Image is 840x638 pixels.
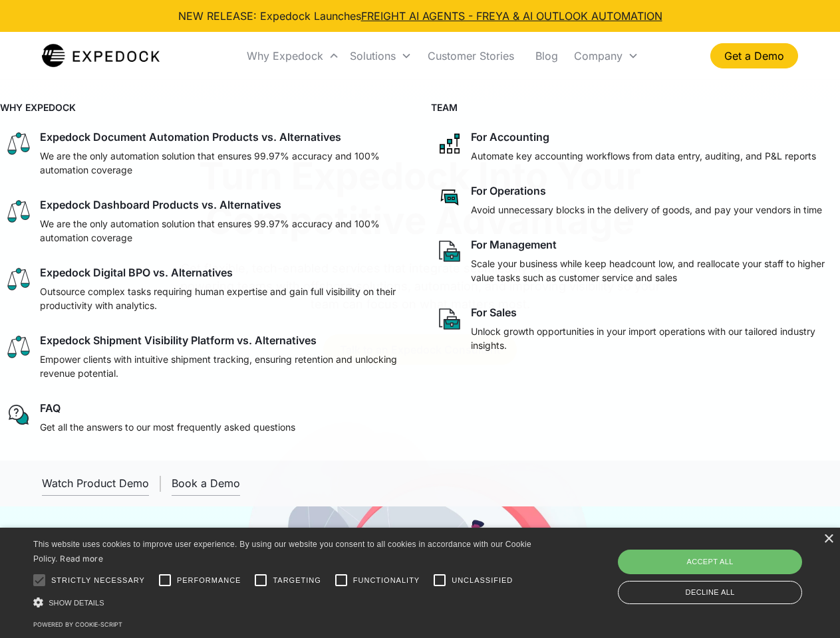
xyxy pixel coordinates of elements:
p: We are the only automation solution that ensures 99.97% accuracy and 100% automation coverage [40,149,404,177]
p: Unlock growth opportunities in your import operations with our tailored industry insights. [471,324,835,352]
div: For Accounting [471,130,549,144]
a: home [42,43,160,69]
div: NEW RELEASE: Expedock Launches [178,8,662,24]
span: Performance [177,575,241,586]
div: For Sales [471,306,517,319]
div: Expedock Dashboard Products vs. Alternatives [40,198,281,211]
span: Strictly necessary [51,575,145,586]
p: We are the only automation solution that ensures 99.97% accuracy and 100% automation coverage [40,217,404,245]
a: FREIGHT AI AGENTS - FREYA & AI OUTLOOK AUTOMATION [361,9,662,23]
img: rectangular chat bubble icon [436,184,463,211]
p: Avoid unnecessary blocks in the delivery of goods, and pay your vendors in time [471,203,822,217]
a: Book a Demo [172,471,240,496]
p: Automate key accounting workflows from data entry, auditing, and P&L reports [471,149,816,163]
img: Expedock Logo [42,43,160,69]
img: regular chat bubble icon [5,401,32,428]
a: Blog [525,33,569,78]
div: Show details [33,595,536,609]
span: Show details [49,599,104,607]
a: Powered by cookie-script [33,621,122,628]
div: FAQ [40,401,61,415]
iframe: Chat Widget [619,494,840,638]
div: Expedock Shipment Visibility Platform vs. Alternatives [40,334,317,347]
p: Empower clients with intuitive shipment tracking, ensuring retention and unlocking revenue potent... [40,352,404,380]
img: scale icon [5,334,32,360]
div: Why Expedock [241,33,345,78]
span: Functionality [353,575,420,586]
div: Solutions [345,33,417,78]
img: scale icon [5,266,32,292]
img: scale icon [5,130,32,157]
div: Watch Product Demo [42,477,149,490]
span: This website uses cookies to improve user experience. By using our website you consent to all coo... [33,540,531,564]
span: Unclassified [452,575,513,586]
div: Book a Demo [172,477,240,490]
span: Targeting [273,575,321,586]
p: Outsource complex tasks requiring human expertise and gain full visibility on their productivity ... [40,284,404,312]
img: paper and bag icon [436,306,463,332]
div: Expedock Digital BPO vs. Alternatives [40,266,233,279]
div: Why Expedock [247,49,323,62]
a: Read more [60,554,103,564]
p: Scale your business while keep headcount low, and reallocate your staff to higher value tasks suc... [471,257,835,284]
a: open lightbox [42,471,149,496]
div: Company [574,49,623,62]
div: Solutions [350,49,396,62]
div: Expedock Document Automation Products vs. Alternatives [40,130,341,144]
div: For Operations [471,184,546,197]
img: scale icon [5,198,32,225]
a: Customer Stories [417,33,525,78]
img: paper and bag icon [436,238,463,265]
p: Get all the answers to our most frequently asked questions [40,420,295,434]
div: Company [569,33,644,78]
div: For Management [471,238,557,251]
img: network like icon [436,130,463,157]
a: Get a Demo [710,43,798,68]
